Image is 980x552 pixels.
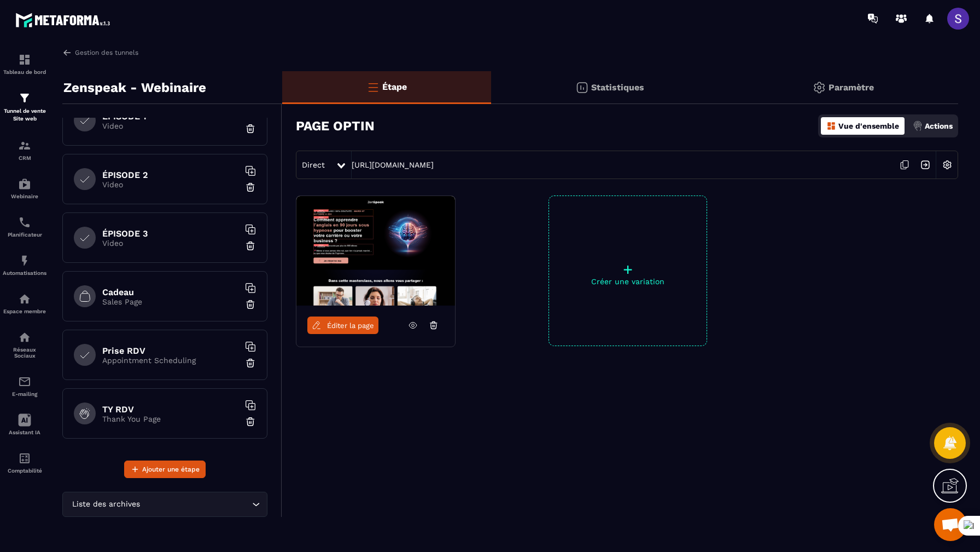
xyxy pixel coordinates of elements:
p: Espace membre [3,308,46,314]
a: emailemailE-mailing [3,367,46,405]
img: automations [18,177,31,191]
img: social-network [18,331,31,344]
h6: Cadeau [102,287,239,297]
p: Étape [382,82,407,92]
p: Appointment Scheduling [102,356,239,365]
span: Liste des archives [69,498,142,510]
img: trash [245,358,256,369]
p: Actions [925,122,953,130]
img: bars-o.4a397970.svg [366,81,380,94]
p: Thank You Page [102,415,239,423]
a: Éditer la page [307,317,378,334]
img: accountant [18,452,31,465]
img: formation [18,53,31,66]
div: Mở cuộc trò chuyện [934,508,967,541]
p: Assistant IA [3,429,46,435]
img: automations [18,254,31,267]
p: + [549,262,707,277]
p: Tunnel de vente Site web [3,107,46,123]
a: accountantaccountantComptabilité [3,444,46,482]
a: automationsautomationsWebinaire [3,169,46,208]
p: Video [102,180,239,189]
img: image [296,196,455,306]
img: arrow-next.bcc2205e.svg [915,154,936,175]
img: formation [18,91,31,105]
p: Video [102,239,239,248]
img: setting-w.858f3a88.svg [937,154,958,175]
p: Paramètre [829,82,874,93]
p: Comptabilité [3,468,46,474]
a: social-networksocial-networkRéseaux Sociaux [3,323,46,367]
img: trash [245,240,256,251]
p: Réseaux Sociaux [3,347,46,359]
span: Direct [302,160,325,169]
a: formationformationTunnel de vente Site web [3,83,46,131]
img: trash [245,299,256,310]
p: Webinaire [3,193,46,199]
h6: TY RDV [102,404,239,415]
img: stats.20deebd0.svg [575,81,588,94]
p: Automatisations [3,270,46,276]
p: Créer une variation [549,277,707,286]
p: Zenspeak - Webinaire [63,77,206,99]
div: Search for option [62,492,267,517]
img: automations [18,292,31,306]
p: CRM [3,155,46,161]
a: schedulerschedulerPlanificateur [3,208,46,246]
a: automationsautomationsEspace membre [3,284,46,323]
span: Ajouter une étape [142,464,200,475]
img: scheduler [18,216,31,229]
span: Éditer la page [327,321,374,330]
img: logo [15,10,114,30]
p: E-mailing [3,391,46,397]
h6: ÉPISODE 2 [102,170,239,180]
img: setting-gr.5f69749f.svg [813,81,826,94]
img: formation [18,139,31,152]
p: Sales Page [102,297,239,306]
button: Ajouter une étape [124,461,206,478]
a: formationformationCRM [3,131,46,169]
a: automationsautomationsAutomatisations [3,246,46,284]
input: Search for option [142,498,249,510]
img: dashboard-orange.40269519.svg [826,121,836,131]
p: Video [102,122,239,130]
a: [URL][DOMAIN_NAME] [352,160,434,169]
img: trash [245,182,256,193]
h6: ÉPISODE 3 [102,228,239,239]
img: trash [245,416,256,427]
a: formationformationTableau de bord [3,45,46,83]
p: Vue d'ensemble [838,122,899,130]
p: Statistiques [591,82,644,93]
a: Assistant IA [3,405,46,444]
img: trash [245,123,256,134]
h6: Prise RDV [102,346,239,356]
h3: PAGE OPTIN [296,118,375,134]
img: arrow [62,48,72,58]
img: actions.d6e523a2.png [913,121,923,131]
p: Planificateur [3,232,46,238]
img: email [18,375,31,388]
a: Gestion des tunnels [62,48,138,58]
p: Tableau de bord [3,69,46,75]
